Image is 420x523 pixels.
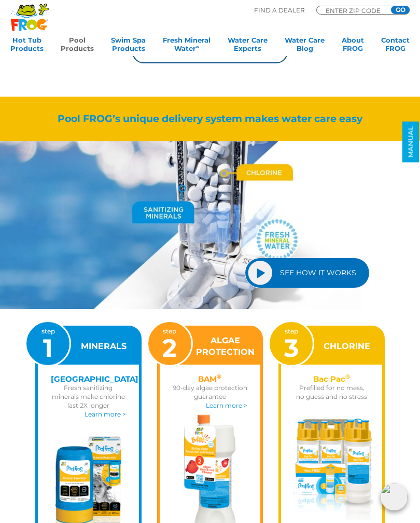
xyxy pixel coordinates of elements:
[324,341,370,352] h3: CHLORINE
[81,341,127,352] h3: MINERALS
[41,327,55,360] p: step
[402,122,419,163] a: MANUAL
[43,333,53,363] span: 1
[391,6,410,14] input: GO
[196,335,255,358] h3: ALGAE PROTECTION
[162,327,177,360] p: step
[27,113,393,125] h2: Pool FROG’s unique delivery system makes water care easy
[196,44,200,49] sup: ∞
[381,36,410,57] a: ContactFROG
[163,36,211,57] a: Fresh MineralWater∞
[381,484,408,511] img: openIcon
[173,374,248,383] h4: BAM
[284,333,299,363] span: 3
[85,410,126,418] a: Learn more >
[294,383,369,401] p: Prefilled for no mess, no guess and no stress
[173,383,248,401] p: 90-day algae protection guarantee
[162,333,177,363] span: 2
[289,419,374,520] img: pool-frog-5400-step-3
[294,374,369,383] h4: Bac Pac
[254,6,305,15] p: Find A Dealer
[111,36,146,57] a: Swim SpaProducts
[284,327,299,360] p: step
[245,258,370,288] a: SEE HOW IT WORKS
[345,373,350,380] sup: ®
[285,36,325,57] a: Water CareBlog
[206,401,247,409] a: Learn more >
[217,373,221,380] sup: ®
[228,36,268,57] a: Water CareExperts
[10,36,44,57] a: Hot TubProducts
[51,374,126,383] h4: [GEOGRAPHIC_DATA]
[51,383,126,410] p: Fresh sanitizing minerals make chlorine last 2X longer
[325,8,387,13] input: Zip Code Form
[342,36,364,57] a: AboutFROG
[61,36,94,57] a: PoolProducts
